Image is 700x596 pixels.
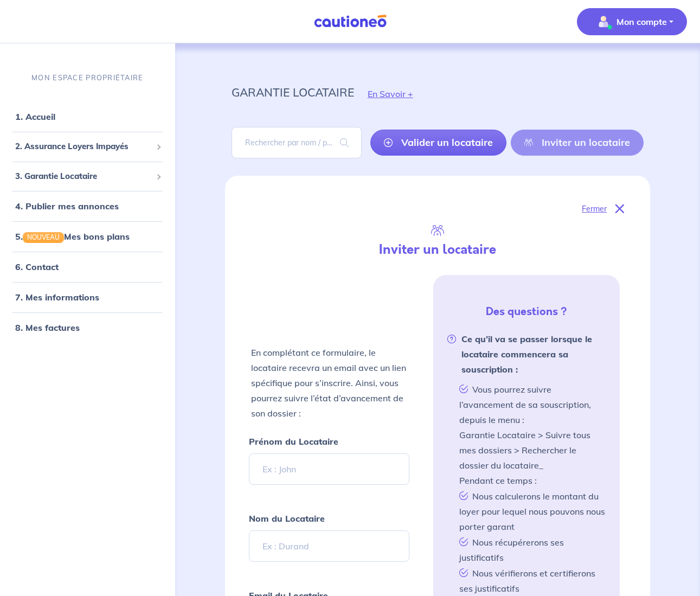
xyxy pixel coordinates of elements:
div: 5.NOUVEAUMes bons plans [4,226,171,247]
img: illu_account_valid_menu.svg [595,13,612,30]
button: En Savoir + [354,78,427,110]
a: 5.NOUVEAUMes bons plans [15,231,130,242]
span: 2. Assurance Loyers Impayés [15,140,152,153]
span: 3. Garantie Locataire [15,170,152,183]
a: 7. Mes informations [15,292,99,303]
a: 1. Accueil [15,111,55,122]
button: illu_account_valid_menu.svgMon compte [577,8,687,35]
p: Fermer [582,202,607,216]
input: Ex : John [249,453,409,485]
div: 1. Accueil [4,106,171,127]
strong: Ce qu’il va se passer lorsque le locataire commencera sa souscription : [446,331,607,377]
li: Nous vérifierons et certifierons ses justificatifs [455,565,607,596]
div: 6. Contact [4,256,171,278]
strong: Prénom du Locataire [249,436,338,447]
input: Ex : Durand [249,530,409,562]
div: 4. Publier mes annonces [4,195,171,217]
strong: Nom du Locataire [249,513,325,524]
a: 4. Publier mes annonces [15,201,119,212]
input: Rechercher par nom / prénom / mail du locataire [232,127,362,158]
li: Vous pourrez suivre l’avancement de sa souscription, depuis le menu : Garantie Locataire > Suivre... [455,381,607,488]
a: 6. Contact [15,261,59,272]
h5: Des questions ? [438,305,615,318]
a: 8. Mes factures [15,322,80,333]
div: 2. Assurance Loyers Impayés [4,136,171,157]
span: search [327,127,362,158]
img: Cautioneo [310,15,391,28]
li: Nous calculerons le montant du loyer pour lequel nous pouvons nous porter garant [455,488,607,534]
div: 7. Mes informations [4,286,171,308]
div: 3. Garantie Locataire [4,166,171,187]
p: MON ESPACE PROPRIÉTAIRE [31,73,143,83]
p: En complétant ce formulaire, le locataire recevra un email avec un lien spécifique pour s’inscrir... [251,345,407,421]
a: Valider un locataire [370,130,506,156]
p: garantie locataire [232,82,354,102]
div: 8. Mes factures [4,317,171,338]
p: Mon compte [616,15,667,28]
h4: Inviter un locataire [341,242,534,258]
li: Nous récupérerons ses justificatifs [455,534,607,565]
